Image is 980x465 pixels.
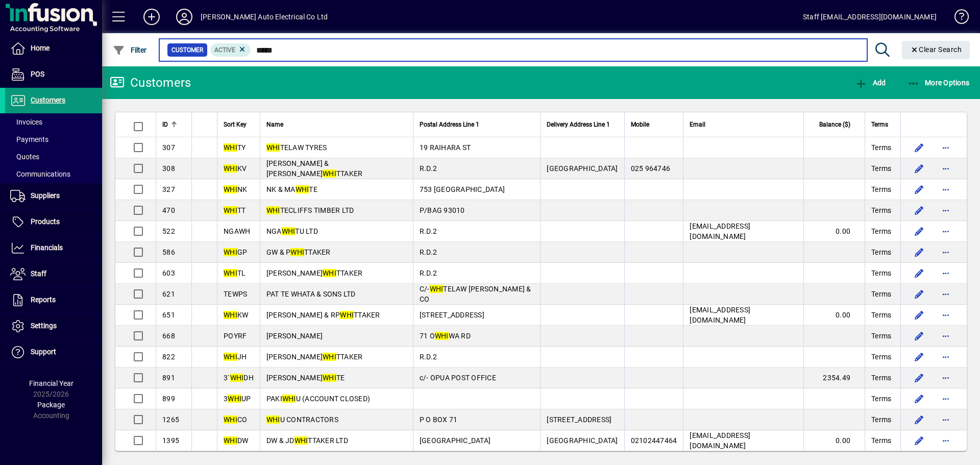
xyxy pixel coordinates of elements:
[911,432,927,449] button: Edit
[547,119,610,130] span: Delivery Address Line 1
[162,119,185,130] div: ID
[282,227,296,235] em: WHI
[871,226,891,236] span: Terms
[162,164,175,173] span: 308
[911,390,927,407] button: Edit
[31,217,60,226] span: Products
[266,415,280,424] em: WHI
[162,353,175,361] span: 822
[110,41,150,59] button: Filter
[224,415,247,424] span: CO
[5,148,102,165] a: Quotes
[420,436,491,445] span: [GEOGRAPHIC_DATA]
[266,206,354,214] span: TECLIFFS TIMBER LTD
[162,119,168,130] span: ID
[810,119,860,130] div: Balance ($)
[266,119,283,130] span: Name
[224,143,237,152] em: WHI
[911,160,927,177] button: Edit
[420,285,531,303] span: C/- TELAW [PERSON_NAME] & CO
[420,227,437,235] span: R.D.2
[224,248,247,256] span: GP
[266,119,407,130] div: Name
[871,247,891,257] span: Terms
[911,181,927,198] button: Edit
[266,248,331,256] span: GW & P TTAKER
[224,269,246,277] span: TL
[690,306,750,324] span: [EMAIL_ADDRESS][DOMAIN_NAME]
[162,415,179,424] span: 1265
[420,332,471,340] span: 71 O WA RD
[31,191,60,200] span: Suppliers
[113,46,147,54] span: Filter
[871,331,891,341] span: Terms
[938,139,954,156] button: More options
[224,248,237,256] em: WHI
[420,185,505,193] span: 753 [GEOGRAPHIC_DATA]
[31,96,65,104] span: Customers
[162,227,175,235] span: 522
[938,202,954,218] button: More options
[911,370,927,386] button: Edit
[420,353,437,361] span: R.D.2
[547,164,618,173] span: [GEOGRAPHIC_DATA]
[911,328,927,344] button: Edit
[631,164,671,173] span: 025 964746
[266,143,280,152] em: WHI
[266,269,363,277] span: [PERSON_NAME] TTAKER
[323,374,336,382] em: WHI
[852,74,888,92] button: Add
[266,159,363,178] span: [PERSON_NAME] & [PERSON_NAME] TTAKER
[5,62,102,87] a: POS
[631,436,677,445] span: 02102447464
[5,261,102,287] a: Staff
[910,45,962,54] span: Clear Search
[224,269,237,277] em: WHI
[938,244,954,260] button: More options
[224,353,247,361] span: JH
[938,223,954,239] button: More options
[938,181,954,198] button: More options
[29,379,73,387] span: Financial Year
[871,394,891,404] span: Terms
[224,290,247,298] span: TEWPS
[905,74,972,92] button: More Options
[162,185,175,193] span: 327
[803,368,865,388] td: 2354.49
[938,349,954,365] button: More options
[266,227,318,235] span: NGA TU LTD
[162,290,175,298] span: 621
[266,415,338,424] span: U CONTRACTORS
[224,436,237,445] em: WHI
[5,165,102,183] a: Communications
[420,248,437,256] span: R.D.2
[938,370,954,386] button: More options
[224,164,237,173] em: WHI
[803,430,865,451] td: 0.00
[31,270,46,278] span: Staff
[5,235,102,261] a: Financials
[871,163,891,174] span: Terms
[5,209,102,235] a: Products
[5,287,102,313] a: Reports
[295,436,308,445] em: WHI
[168,8,201,26] button: Profile
[938,307,954,323] button: More options
[690,119,705,130] span: Email
[911,265,927,281] button: Edit
[631,119,649,130] span: Mobile
[323,269,336,277] em: WHI
[266,436,348,445] span: DW & JD TTAKER LTD
[31,243,63,252] span: Financials
[296,185,309,193] em: WHI
[5,313,102,339] a: Settings
[224,227,250,235] span: NGAWH
[162,395,175,403] span: 899
[420,374,496,382] span: c/- OPUA POST OFFICE
[224,436,248,445] span: DW
[31,322,57,330] span: Settings
[871,373,891,383] span: Terms
[290,248,304,256] em: WHI
[803,9,937,25] div: Staff [EMAIL_ADDRESS][DOMAIN_NAME]
[266,290,356,298] span: PAT TE WHATA & SONS LTD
